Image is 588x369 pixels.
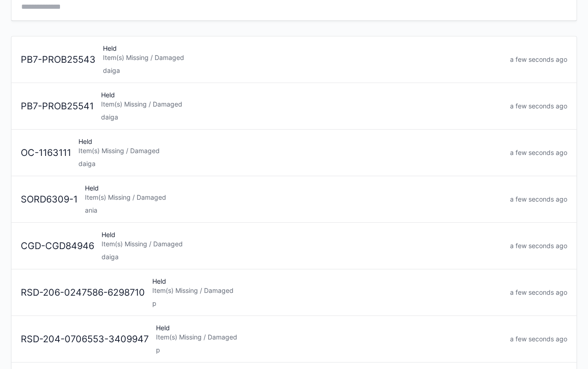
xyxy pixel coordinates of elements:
div: SORD6309-1 [17,193,81,206]
div: a few seconds ago [506,195,571,204]
a: SORD6309-1HeldItem(s) Missing / Damagedaniaa few seconds ago [12,176,576,223]
div: Item(s) Missing / Damaged [101,100,503,109]
div: Item(s) Missing / Damaged [78,146,503,155]
div: a few seconds ago [506,334,571,344]
div: Item(s) Missing / Damaged [102,239,503,249]
div: daiga [103,66,503,75]
div: Item(s) Missing / Damaged [85,193,503,202]
div: Item(s) Missing / Damaged [156,333,503,342]
div: p [152,299,503,308]
a: OC-1163111HeldItem(s) Missing / Damageddaigaa few seconds ago [12,130,576,176]
div: ania [85,206,503,215]
div: CGD-CGD84946 [17,239,98,253]
div: a few seconds ago [506,55,571,64]
div: Item(s) Missing / Damaged [152,286,503,295]
a: PB7-PROB25543HeldItem(s) Missing / Damageddaigaa few seconds ago [12,36,576,83]
div: Held [98,230,506,262]
a: CGD-CGD84946HeldItem(s) Missing / Damageddaigaa few seconds ago [12,223,576,269]
div: Held [149,277,506,308]
div: Held [99,44,506,75]
div: a few seconds ago [506,241,571,250]
div: PB7-PROB25543 [17,53,99,66]
div: Item(s) Missing / Damaged [103,53,503,62]
a: PB7-PROB25541HeldItem(s) Missing / Damageddaigaa few seconds ago [12,83,576,130]
a: RSD-204-0706553-3409947HeldItem(s) Missing / Damagedpa few seconds ago [12,316,576,363]
div: a few seconds ago [506,288,571,297]
div: a few seconds ago [506,148,571,157]
a: RSD-206-0247586-6298710HeldItem(s) Missing / Damagedpa few seconds ago [12,269,576,316]
div: Held [81,184,506,215]
div: a few seconds ago [506,101,571,111]
div: Held [152,323,506,355]
div: RSD-204-0706553-3409947 [17,333,152,346]
div: Held [75,137,506,168]
div: OC-1163111 [17,146,75,160]
div: Held [97,90,506,122]
div: daiga [101,113,503,122]
div: p [156,345,503,355]
div: daiga [102,252,503,262]
div: daiga [78,159,503,168]
div: PB7-PROB25541 [17,100,97,113]
div: RSD-206-0247586-6298710 [17,286,149,299]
